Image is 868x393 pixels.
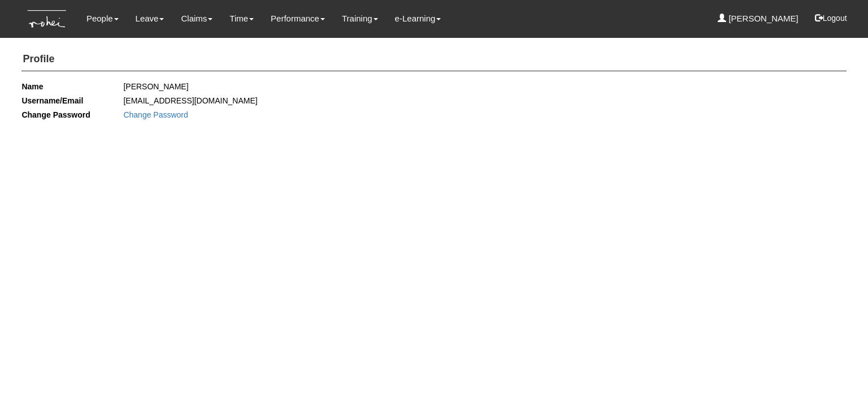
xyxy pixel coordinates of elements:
dt: Name [21,80,43,94]
a: Claims [181,6,212,32]
dt: Username/Email [21,94,83,108]
iframe: chat widget [821,348,857,382]
a: Time [229,6,254,32]
button: Logout [807,5,855,32]
dt: Change Password [21,108,90,122]
dd: [EMAIL_ADDRESS][DOMAIN_NAME] [123,94,426,108]
a: Performance [271,6,325,32]
dd: [PERSON_NAME] [123,80,426,94]
a: Change Password [123,110,188,119]
h4: Profile [21,48,846,71]
a: Training [342,6,378,32]
a: People [86,6,119,32]
a: e-Learning [395,6,441,32]
a: Leave [136,6,164,32]
a: [PERSON_NAME] [718,6,798,32]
